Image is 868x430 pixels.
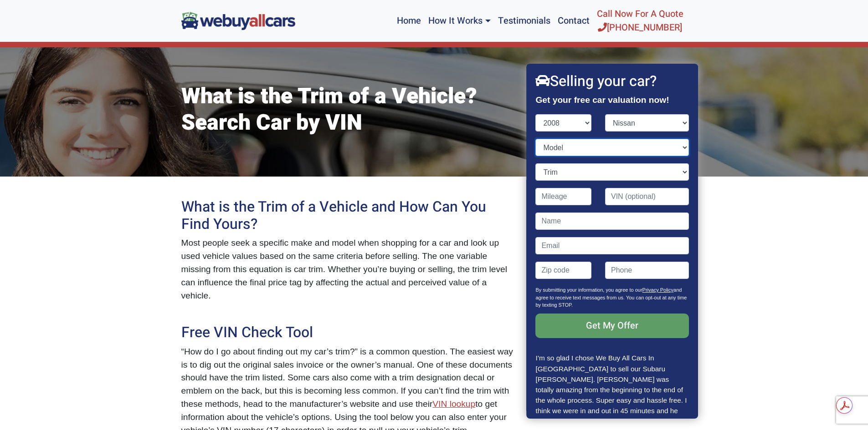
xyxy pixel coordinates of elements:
a: How It Works [425,4,494,38]
form: Contact form [536,114,689,353]
input: Email [536,237,689,254]
span: Free VIN Check Tool [181,322,313,343]
a: Testimonials [494,4,554,38]
input: VIN (optional) [605,188,689,205]
h1: What is the Trim of a Vehicle? Search Car by VIN [181,84,514,136]
h2: Selling your car? [536,73,689,90]
span: Most people seek a specific make and model when shopping for a car and look up used vehicle value... [181,238,508,300]
a: Privacy Policy [642,287,673,293]
span: “How do I go about finding out my car’s trim?” is a common question. The easiest way is to dig ou... [181,347,513,409]
p: By submitting your information, you agree to our and agree to receive text messages from us. You ... [536,286,689,314]
input: Get My Offer [536,314,689,338]
a: VIN lookup [432,399,475,409]
strong: Get your free car valuation now! [536,95,669,105]
input: Name [536,212,689,230]
a: Contact [554,4,593,38]
input: Phone [605,262,689,279]
input: Zip code [536,262,592,279]
img: We Buy All Cars in NJ logo [181,12,295,30]
input: Mileage [536,188,592,205]
h2: What is the Trim of a Vehicle and How Can You Find Yours? [181,198,514,233]
a: Call Now For A Quote[PHONE_NUMBER] [593,4,687,38]
a: Home [393,4,425,38]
